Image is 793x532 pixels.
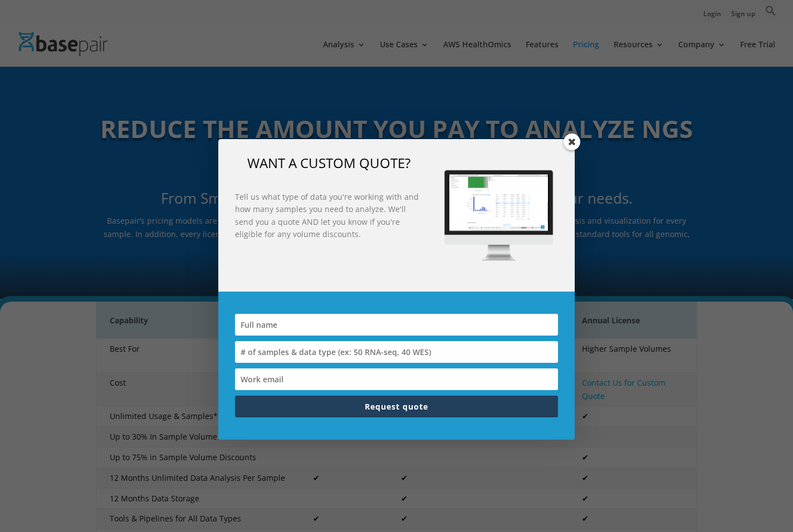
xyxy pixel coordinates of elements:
button: Request quote [235,396,558,417]
input: Work email [235,368,558,390]
iframe: Drift Widget Chat Window [564,289,786,483]
input: # of samples & data type (ex: 50 RNA-seq, 40 WES) [235,341,558,363]
iframe: Drift Widget Chat Controller [737,476,780,519]
span: Request quote [365,401,428,412]
input: Full name [235,314,558,336]
span: WANT A CUSTOM QUOTE? [247,154,410,172]
strong: Tell us what type of data you're working with and how many samples you need to analyze. We'll sen... [235,191,419,239]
